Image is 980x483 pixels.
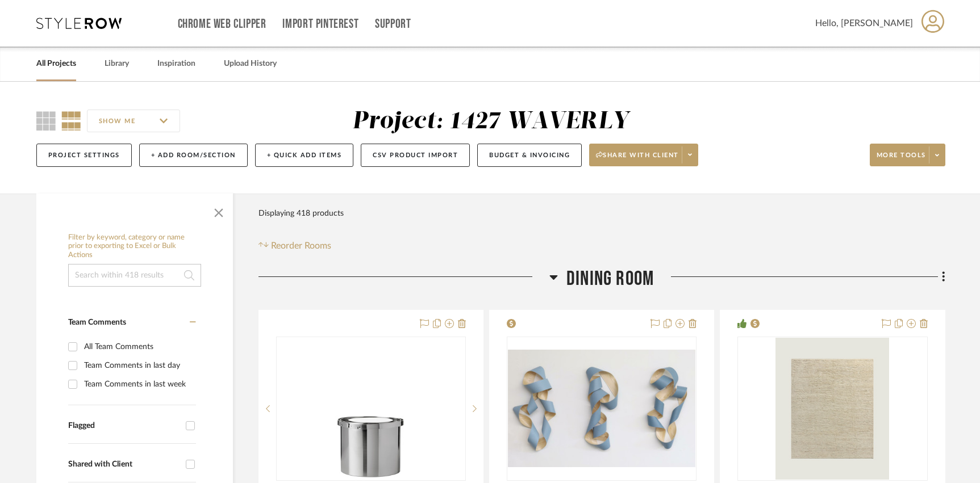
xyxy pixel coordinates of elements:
[68,318,126,326] span: Team Comments
[255,144,354,167] button: + Quick Add Items
[139,144,248,167] button: + Add Room/Section
[258,202,344,225] div: Displaying 418 products
[68,460,180,469] div: Shared with Client
[352,110,629,133] div: Project: 1427 WAVERLY
[36,56,76,72] a: All Projects
[68,264,201,287] input: Search within 418 results
[870,144,945,166] button: More tools
[375,19,411,29] a: Support
[815,16,913,30] span: Hello, [PERSON_NAME]
[877,151,926,168] span: More tools
[258,239,332,253] button: Reorder Rooms
[316,338,425,480] img: Arne Jacobsen ice bucket 33.8 oz
[477,144,582,167] button: Budget & Invoicing
[36,144,132,167] button: Project Settings
[207,199,230,222] button: Close
[596,151,679,168] span: Share with client
[157,56,195,72] a: Inspiration
[178,19,266,29] a: Chrome Web Clipper
[271,239,331,253] span: Reorder Rooms
[566,267,654,291] span: Dining Room
[84,338,193,356] div: All Team Comments
[775,338,889,480] img: Fennessy Hand-Knotted Rug
[508,350,695,467] img: Three Portraits
[589,144,698,166] button: Share with client
[282,19,358,29] a: Import Pinterest
[68,421,180,431] div: Flagged
[105,56,129,72] a: Library
[84,375,193,393] div: Team Comments in last week
[224,56,277,72] a: Upload History
[361,144,470,167] button: CSV Product Import
[84,356,193,375] div: Team Comments in last day
[68,233,201,260] h6: Filter by keyword, category or name prior to exporting to Excel or Bulk Actions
